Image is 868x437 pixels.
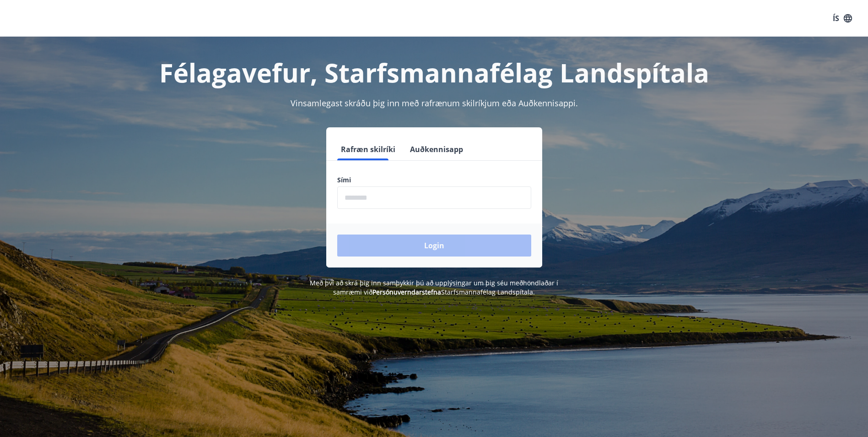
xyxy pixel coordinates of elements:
button: ÍS [828,10,857,27]
a: Persónuverndarstefna [372,288,441,296]
span: Vinsamlegast skráðu þig inn með rafrænum skilríkjum eða Auðkennisappi. [291,98,578,109]
button: Rafræn skilríki [337,138,399,160]
label: Sími [337,175,531,185]
h1: Félagavefur, Starfsmannafélag Landspítala [116,55,753,90]
button: Auðkennisapp [406,138,467,160]
span: Með því að skrá þig inn samþykkir þú að upplýsingar um þig séu meðhöndlaðar í samræmi við Starfsm... [310,279,558,296]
